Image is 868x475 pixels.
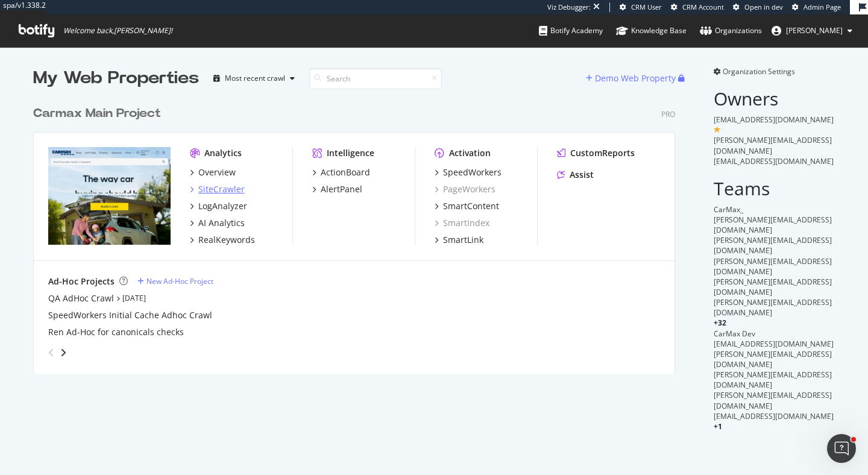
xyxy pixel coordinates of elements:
button: [PERSON_NAME] [762,21,862,40]
h2: Owners [714,89,835,109]
a: SmartIndex [435,217,489,229]
a: RealKeywords [190,234,255,246]
div: Organizations [700,25,762,37]
div: Botify Academy [539,25,603,37]
a: CRM User [620,2,662,12]
div: Knowledge Base [616,25,687,37]
div: Most recent crawl [225,75,285,82]
div: Activation [449,147,491,159]
div: Demo Web Property [595,72,676,84]
div: My Web Properties [33,66,199,90]
div: CarMax_ [714,204,835,215]
span: [EMAIL_ADDRESS][DOMAIN_NAME] [714,411,834,421]
span: [PERSON_NAME][EMAIL_ADDRESS][DOMAIN_NAME] [714,297,832,318]
div: SmartContent [443,200,499,212]
div: LogAnalyzer [198,200,247,212]
a: Admin Page [792,2,841,12]
span: [EMAIL_ADDRESS][DOMAIN_NAME] [714,339,834,349]
a: SpeedWorkers Initial Cache Adhoc Crawl [48,309,212,321]
a: SmartContent [435,200,499,212]
span: + 32 [714,318,726,328]
span: Organization Settings [723,66,795,77]
a: SmartLink [435,234,483,246]
span: [PERSON_NAME][EMAIL_ADDRESS][DOMAIN_NAME] [714,215,832,235]
div: New Ad-Hoc Project [146,276,213,286]
div: CarMax Dev [714,329,835,339]
div: Viz Debugger: [547,2,591,12]
a: AlertPanel [312,183,362,195]
a: AI Analytics [190,217,245,229]
a: SiteCrawler [190,183,245,195]
span: Open in dev [744,2,783,11]
span: [EMAIL_ADDRESS][DOMAIN_NAME] [714,115,834,125]
a: ActionBoard [312,166,370,178]
a: LogAnalyzer [190,200,247,212]
a: [DATE] [122,293,146,303]
span: [PERSON_NAME][EMAIL_ADDRESS][DOMAIN_NAME] [714,235,832,256]
a: SpeedWorkers [435,166,502,178]
button: Most recent crawl [209,69,300,88]
span: [PERSON_NAME][EMAIL_ADDRESS][DOMAIN_NAME] [714,135,832,156]
span: CRM User [631,2,662,11]
div: Overview [198,166,236,178]
span: Admin Page [804,2,841,11]
a: Open in dev [733,2,783,12]
div: Ad-Hoc Projects [48,275,115,288]
div: SpeedWorkers [443,166,502,178]
span: [PERSON_NAME][EMAIL_ADDRESS][DOMAIN_NAME] [714,390,832,411]
div: Carmax Main Project [33,105,161,122]
a: Knowledge Base [616,14,687,47]
div: SmartLink [443,234,483,246]
a: Demo Web Property [586,73,678,83]
a: PageWorkers [435,183,495,195]
div: Assist [570,169,594,181]
div: Pro [661,109,675,119]
div: angle-left [43,343,59,362]
span: adrianna [786,25,843,36]
input: Search [309,68,442,89]
a: Organizations [700,14,762,47]
div: AI Analytics [198,217,245,229]
a: New Ad-Hoc Project [137,276,213,286]
a: QA AdHoc Crawl [48,292,114,304]
span: [PERSON_NAME][EMAIL_ADDRESS][DOMAIN_NAME] [714,370,832,390]
span: CRM Account [682,2,724,11]
div: CustomReports [570,147,635,159]
div: Analytics [204,147,242,159]
span: [PERSON_NAME][EMAIL_ADDRESS][DOMAIN_NAME] [714,349,832,370]
a: Overview [190,166,236,178]
div: SiteCrawler [198,183,245,195]
button: Demo Web Property [586,69,678,88]
span: + 1 [714,421,722,432]
a: Ren Ad-Hoc for canonicals checks [48,326,184,338]
div: RealKeywords [198,234,255,246]
a: CRM Account [671,2,724,12]
img: carmax.com [48,147,171,245]
div: angle-right [59,347,68,359]
a: Botify Academy [539,14,603,47]
div: ActionBoard [321,166,370,178]
div: Intelligence [327,147,374,159]
div: grid [33,90,685,374]
a: Assist [557,169,594,181]
a: CustomReports [557,147,635,159]
span: Welcome back, [PERSON_NAME] ! [63,26,172,36]
h2: Teams [714,178,835,198]
div: AlertPanel [321,183,362,195]
span: [PERSON_NAME][EMAIL_ADDRESS][DOMAIN_NAME] [714,256,832,277]
a: Carmax Main Project [33,105,166,122]
span: [PERSON_NAME][EMAIL_ADDRESS][DOMAIN_NAME] [714,277,832,297]
span: [EMAIL_ADDRESS][DOMAIN_NAME] [714,156,834,166]
iframe: Intercom live chat [827,434,856,463]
